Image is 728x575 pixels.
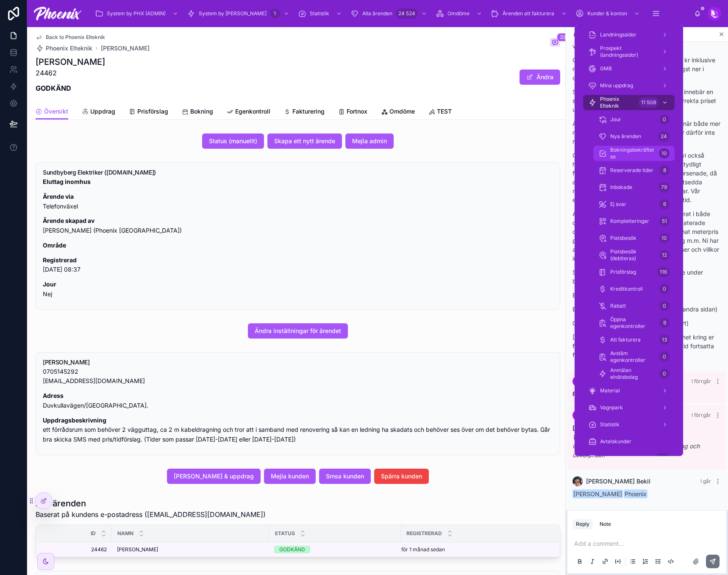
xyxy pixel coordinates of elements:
span: [PERSON_NAME] Bekil [586,477,650,486]
span: I går [700,478,711,484]
span: Fortnox [347,107,367,116]
div: scrollable content [88,4,694,23]
a: Bokningsbekräftelse10 [593,146,675,161]
p: Gällande elektrikerns sena ankomst vill vi också hänvisa till våra bokningsvillkor, där det tydli... [572,151,721,204]
a: Platsbesök (debiteras)12 [593,247,675,263]
span: Ärenden att fakturera [503,10,554,17]
span: Landningssidor [600,31,636,38]
a: Avtalskunder [583,434,675,449]
span: Prisförslag [137,107,168,116]
button: Mejla admin [345,133,394,149]
div: scrollable content [575,25,683,456]
span: Phoenix Elteknik [46,44,92,53]
span: [PERSON_NAME] & uppdrag [174,472,254,481]
strong: Adress [43,392,64,399]
img: App logo [34,7,81,20]
span: Platsbesök [610,235,636,242]
button: Ändra [520,69,560,85]
div: 0705145292 roblar962@gmail.com **Adress** Duvkullavägen/Karlsvägen. **Uppdragsbeskrivning** ett f... [43,367,553,444]
strong: Jour [43,281,56,288]
span: Spärra kunden [381,472,422,481]
div: **Eluttag inomhus** **Ärende via** Telefonväxel **Ärende skapad av** Christopher (Phoenix Sverige... [43,177,553,299]
a: Arbetsansökan660 [583,451,675,466]
div: GODKÄND [279,546,305,553]
span: Anmälan elnätsbolag [610,367,656,381]
span: Omdöme [389,107,415,116]
span: Registrerad [406,530,442,537]
div: 12 [659,250,670,260]
span: Inbokade [610,184,632,191]
p: Nej [43,280,553,299]
a: [PERSON_NAME] [101,44,150,53]
strong: [PERSON_NAME] lämnad av kund! [572,425,672,432]
span: Mejla kunden [271,472,309,481]
div: 79 [659,182,670,192]
div: 10 [659,148,670,158]
div: 0 [659,114,670,125]
strong: Uppdragsbeskrivning [43,417,106,424]
a: Statistik [583,417,675,432]
span: Egenkontroll [235,107,270,116]
p: Duvkullavägen/[GEOGRAPHIC_DATA]. [43,391,553,411]
span: Att fakturera [610,336,641,343]
span: Bokning [190,107,213,116]
p: Ett extra eluttag (2 vägs som sattes på andra sidan) [572,305,721,314]
p: Telefonväxel [43,192,553,211]
h5: Robert [43,359,553,365]
p: 0705145292 [EMAIL_ADDRESS][DOMAIN_NAME] [43,367,553,386]
span: Alla ärenden [362,10,392,17]
a: Fortnox [338,104,367,121]
div: 1 [270,8,280,19]
a: Landningssidor [583,27,675,42]
a: Platsbesök10 [593,231,675,246]
span: Reserverade tider [610,167,653,174]
a: System by [PERSON_NAME]1 [184,6,294,21]
p: Allt material som använts finns specificerat i både den ursprungliga offerten och den uppdaterade... [572,209,721,263]
a: Ärenden att fakturera [488,6,571,21]
span: Vagnpark [600,404,623,411]
a: Jour0 [593,112,675,127]
span: Ej svar [610,201,626,208]
button: Ändra inställningar för ärendet [248,323,348,339]
span: Prisförslag [610,269,636,275]
div: 116 [657,267,670,277]
strong: Registrerad [43,256,77,264]
p: [DATE] 08:37 [43,256,553,275]
div: 660 [655,453,670,464]
button: Skapa ett nytt ärende [267,133,342,149]
div: 0 [659,301,670,311]
span: TEST [437,107,452,116]
p: 24462 [36,68,105,78]
span: Öppna egenkontroller [610,316,656,330]
em: 1 av 5 [572,433,588,441]
a: Reserverade tider8 [593,163,675,178]
button: Spärra kunden [374,469,429,484]
span: Back to Phoenix Elteknik [46,34,105,41]
h1: [PERSON_NAME] [36,56,105,68]
a: Egenkontroll [227,104,270,121]
span: NAMN [117,530,133,537]
button: Smsa kunden [319,469,371,484]
span: Prospekt (landningssidor) [600,45,655,58]
a: Prisförslag [129,104,168,121]
span: [PERSON_NAME] [572,489,623,498]
p: Extra kabel [572,291,721,300]
strong: Ärende via [43,193,74,200]
button: 33 [550,38,560,48]
a: Bokning [182,104,213,121]
a: Kreditkontroll0 [593,281,675,297]
span: Kreditkontroll [610,286,643,292]
span: System by PHX (ADMIN) [107,10,166,17]
em: Otydlig kommunikation, usel tidspassning och ockerpriser. [572,442,700,458]
span: Kunder & konton [587,10,627,17]
span: Statistik [310,10,329,17]
a: Kunder & konton [573,6,644,21]
button: Note [596,519,614,529]
a: Mina uppdrag [583,78,675,93]
p: ett förrådsrum som behöver 2 vägguttag, ca 2 m kabeldragning och tror att i samband med renoverin... [43,416,553,444]
span: Uppdrag [90,107,115,116]
span: Översikt [44,107,68,116]
button: [PERSON_NAME] & uppdrag [167,469,261,484]
button: Reply [572,519,593,529]
strong: Område [43,242,66,249]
